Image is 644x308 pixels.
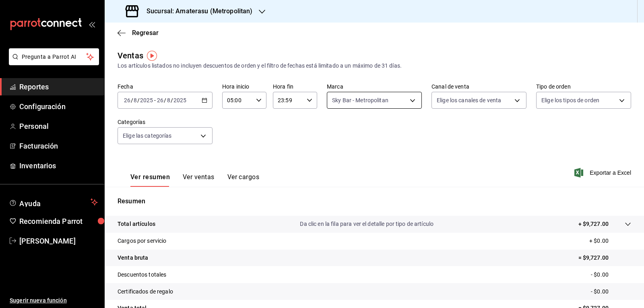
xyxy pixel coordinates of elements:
[19,141,98,151] span: Facturación
[19,197,87,207] span: Ayuda
[589,237,631,245] p: + $0.00
[118,50,143,62] div: Ventas
[131,97,133,103] span: /
[118,29,159,37] button: Regresar
[167,97,171,103] input: --
[541,96,599,104] span: Elige los tipos de orden
[300,220,433,228] p: Da clic en la fila para ver el detalle por tipo de artículo
[227,173,260,187] button: Ver cargos
[536,84,631,89] label: Tipo de orden
[154,97,156,103] span: -
[183,173,215,187] button: Ver ventas
[137,97,140,103] span: /
[6,58,99,67] a: Pregunta a Parrot AI
[140,6,252,16] h3: Sucursal: Amaterasu (Metropolitan)
[578,220,609,228] p: + $9,727.00
[222,84,266,89] label: Hora inicio
[89,21,95,27] button: open_drawer_menu
[22,53,87,61] span: Pregunta a Parrot AI
[437,96,501,104] span: Elige los canales de venta
[140,97,153,103] input: ----
[132,29,159,37] span: Regresar
[591,287,631,296] p: - $0.00
[19,236,98,246] span: [PERSON_NAME]
[327,84,422,89] label: Marca
[273,84,317,89] label: Hora fin
[157,97,164,103] input: --
[118,237,167,245] p: Cargos por servicio
[118,254,148,262] p: Venta bruta
[118,196,631,206] p: Resumen
[130,173,170,187] button: Ver resumen
[171,97,173,103] span: /
[19,121,98,132] span: Personal
[9,48,99,65] button: Pregunta a Parrot AI
[118,287,173,296] p: Certificados de regalo
[118,84,213,89] label: Fecha
[164,97,166,103] span: /
[130,173,259,187] div: navigation tabs
[118,271,166,279] p: Descuentos totales
[19,81,98,92] span: Reportes
[332,96,388,104] span: Sky Bar - Metropolitan
[19,160,98,171] span: Inventarios
[578,254,631,262] p: = $9,727.00
[118,119,213,125] label: Categorías
[19,101,98,112] span: Configuración
[19,216,98,227] span: Recomienda Parrot
[118,220,155,228] p: Total artículos
[10,296,98,305] span: Sugerir nueva función
[173,97,187,103] input: ----
[133,97,137,103] input: --
[118,62,631,70] div: Los artículos listados no incluyen descuentos de orden y el filtro de fechas está limitado a un m...
[431,84,526,89] label: Canal de venta
[591,271,631,279] p: - $0.00
[124,97,131,103] input: --
[147,51,157,61] img: Tooltip marker
[576,168,631,178] button: Exportar a Excel
[123,132,172,140] span: Elige las categorías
